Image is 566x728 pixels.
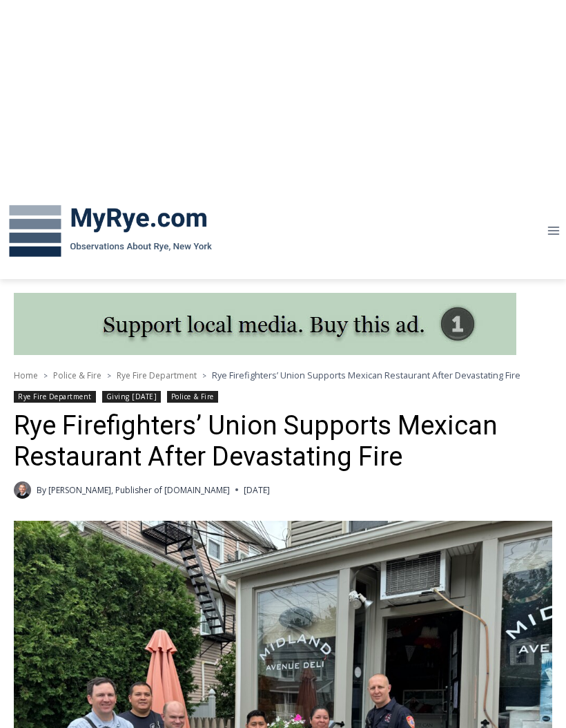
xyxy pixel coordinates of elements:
[102,391,162,403] a: Giving [DATE]
[540,220,566,242] button: Open menu
[53,370,101,381] a: Police & Fire
[117,370,197,381] a: Rye Fire Department
[107,371,111,381] span: >
[167,391,218,403] a: Police & Fire
[37,483,46,497] span: By
[244,483,270,497] time: [DATE]
[43,371,48,381] span: >
[14,481,31,499] a: Author image
[212,369,520,381] span: Rye Firefighters’ Union Supports Mexican Restaurant After Devastating Fire
[202,371,206,381] span: >
[14,391,96,403] a: Rye Fire Department
[14,368,552,382] nav: Breadcrumbs
[14,370,38,381] a: Home
[48,484,230,496] a: [PERSON_NAME], Publisher of [DOMAIN_NAME]
[14,293,516,355] img: support local media, buy this ad
[14,410,552,473] h1: Rye Firefighters’ Union Supports Mexican Restaurant After Devastating Fire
